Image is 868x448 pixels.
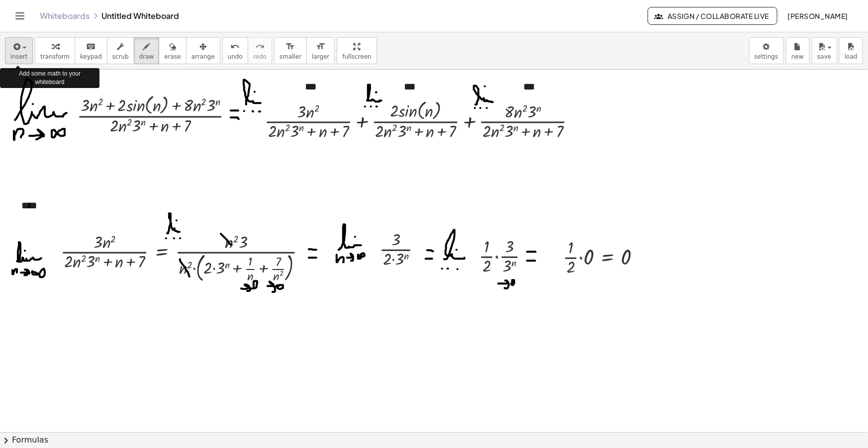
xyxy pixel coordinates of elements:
[337,37,377,64] button: fullscreen
[86,41,96,53] i: keyboard
[192,53,215,60] span: arrange
[812,37,837,64] button: save
[839,37,863,64] button: load
[787,11,848,20] span: [PERSON_NAME]
[10,53,27,60] span: insert
[316,41,325,53] i: format_size
[306,37,335,64] button: format_sizelarger
[112,53,129,60] span: scrub
[274,37,307,64] button: format_sizesmaller
[845,53,858,60] span: load
[164,53,181,60] span: erase
[228,53,243,60] span: undo
[40,53,70,60] span: transform
[40,11,90,21] a: Whiteboards
[786,37,810,64] button: new
[280,53,301,60] span: smaller
[107,37,134,64] button: scrub
[755,53,778,60] span: settings
[312,53,329,60] span: larger
[779,7,856,25] button: [PERSON_NAME]
[80,53,102,60] span: keypad
[222,37,248,64] button: undoundo
[35,37,75,64] button: transform
[255,41,265,53] i: redo
[286,41,295,53] i: format_size
[656,11,769,20] span: Assign / Collaborate Live
[248,37,272,64] button: redoredo
[648,7,777,25] button: Assign / Collaborate Live
[12,8,28,24] button: Toggle navigation
[749,37,784,64] button: settings
[159,37,186,64] button: erase
[791,53,804,60] span: new
[817,53,831,60] span: save
[230,41,240,53] i: undo
[342,53,371,60] span: fullscreen
[139,53,154,60] span: draw
[134,37,160,64] button: draw
[253,53,267,60] span: redo
[75,37,107,64] button: keyboardkeypad
[5,37,33,64] button: insert
[186,37,220,64] button: arrange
